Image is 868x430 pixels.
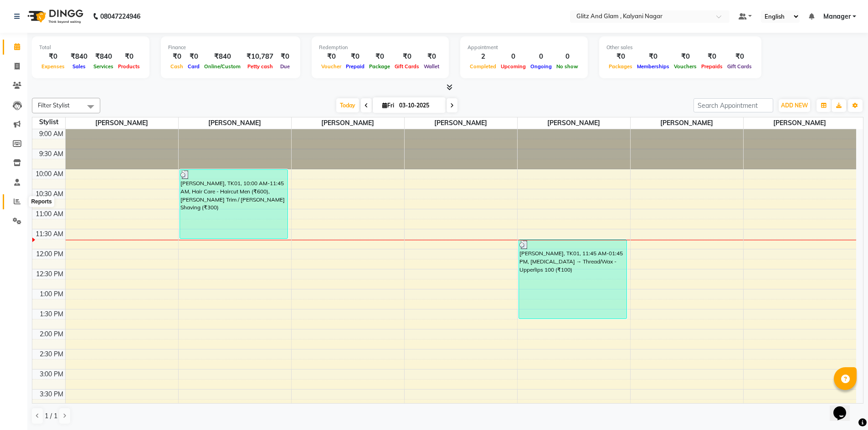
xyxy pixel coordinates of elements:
[278,63,292,70] span: Due
[367,51,392,62] div: ₹0
[39,63,67,70] span: Expenses
[202,63,243,70] span: Online/Custom
[292,117,404,129] span: [PERSON_NAME]
[38,309,65,319] div: 1:30 PM
[554,63,580,70] span: No show
[672,63,699,70] span: Vouchers
[498,51,528,62] div: 0
[693,98,773,112] input: Search Appointment
[319,51,344,62] div: ₹0
[168,44,293,51] div: Finance
[23,4,86,29] img: logo
[606,51,635,62] div: ₹0
[518,117,630,129] span: [PERSON_NAME]
[319,44,442,51] div: Redemption
[202,51,243,62] div: ₹840
[699,51,725,62] div: ₹0
[319,63,344,70] span: Voucher
[39,44,142,51] div: Total
[67,51,91,62] div: ₹840
[38,390,65,399] div: 3:30 PM
[168,51,185,62] div: ₹0
[185,51,202,62] div: ₹0
[70,63,88,70] span: Sales
[38,101,70,109] span: Filter Stylist
[34,169,65,179] div: 10:00 AM
[34,209,65,219] div: 11:00 AM
[32,117,65,127] div: Stylist
[405,117,517,129] span: [PERSON_NAME]
[336,98,359,112] span: Today
[725,63,754,70] span: Gift Cards
[37,129,65,139] div: 9:00 AM
[699,63,725,70] span: Prepaids
[38,289,65,299] div: 1:00 PM
[45,411,57,421] span: 1 / 1
[392,63,421,70] span: Gift Cards
[245,63,275,70] span: Petty cash
[421,51,442,62] div: ₹0
[635,63,672,70] span: Memberships
[34,189,65,199] div: 10:30 AM
[38,369,65,379] div: 3:00 PM
[781,102,808,109] span: ADD NEW
[528,51,554,62] div: 0
[606,44,754,51] div: Other sales
[779,99,810,112] button: ADD NEW
[519,240,627,319] div: [PERSON_NAME], TK01, 11:45 AM-01:45 PM, [MEDICAL_DATA] → Thread/Wax - Upperlips 100 (₹100)
[344,63,367,70] span: Prepaid
[367,63,392,70] span: Package
[744,117,857,129] span: [PERSON_NAME]
[396,99,442,112] input: 2025-10-03
[185,63,202,70] span: Card
[179,117,291,129] span: [PERSON_NAME]
[554,51,580,62] div: 0
[823,12,851,21] span: Manager
[180,170,288,238] div: [PERSON_NAME], TK01, 10:00 AM-11:45 AM, Hair Care - Haircut Men (₹600),[PERSON_NAME] Trim / [PERS...
[38,349,65,359] div: 2:30 PM
[498,63,528,70] span: Upcoming
[344,51,367,62] div: ₹0
[421,63,442,70] span: Wallet
[277,51,293,62] div: ₹0
[37,149,65,159] div: 9:30 AM
[34,229,65,239] div: 11:30 AM
[39,51,67,62] div: ₹0
[725,51,754,62] div: ₹0
[116,51,142,62] div: ₹0
[606,63,635,70] span: Packages
[66,117,178,129] span: [PERSON_NAME]
[29,196,54,207] div: Reports
[91,51,116,62] div: ₹840
[34,249,65,259] div: 12:00 PM
[168,63,185,70] span: Cash
[243,51,277,62] div: ₹10,787
[635,51,672,62] div: ₹0
[38,329,65,339] div: 2:00 PM
[100,4,140,29] b: 08047224946
[467,44,580,51] div: Appointment
[830,394,859,421] iframe: chat widget
[91,63,116,70] span: Services
[528,63,554,70] span: Ongoing
[467,51,498,62] div: 2
[672,51,699,62] div: ₹0
[467,63,498,70] span: Completed
[34,269,65,279] div: 12:30 PM
[116,63,142,70] span: Products
[392,51,421,62] div: ₹0
[380,102,396,109] span: Fri
[631,117,743,129] span: [PERSON_NAME]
